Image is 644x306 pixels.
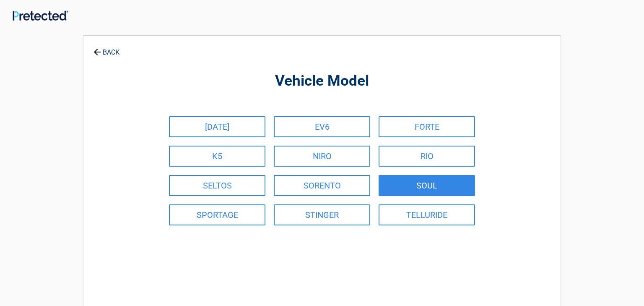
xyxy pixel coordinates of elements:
a: TELLURIDE [379,204,475,225]
a: STINGER [274,204,370,225]
h2: Vehicle Model [130,71,514,91]
a: SORENTO [274,175,370,196]
a: SELTOS [169,175,265,196]
a: BACK [92,41,121,56]
a: SPORTAGE [169,204,265,225]
a: NIRO [274,146,370,167]
a: [DATE] [169,116,265,137]
img: Main Logo [13,10,68,21]
a: K5 [169,146,265,167]
a: RIO [379,146,475,167]
a: FORTE [379,116,475,137]
a: EV6 [274,116,370,137]
a: SOUL [379,175,475,196]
